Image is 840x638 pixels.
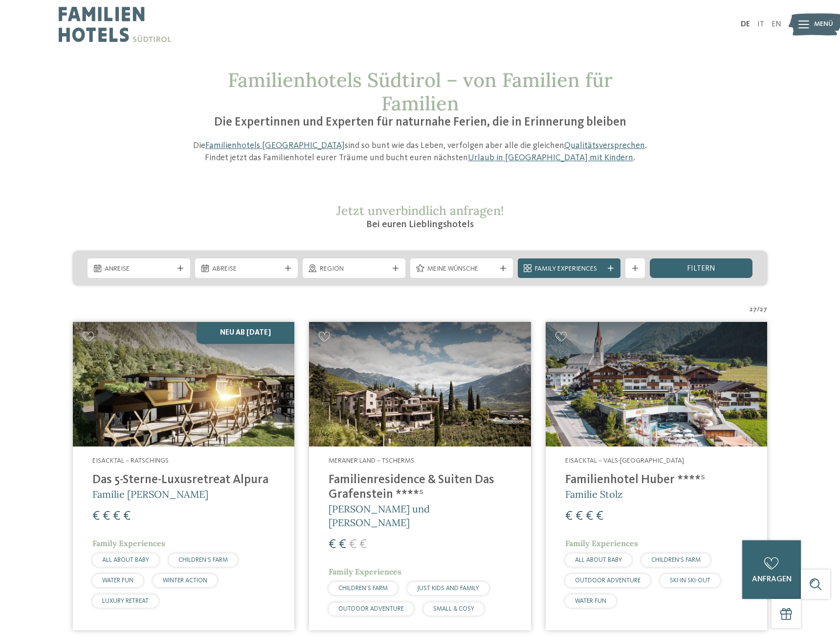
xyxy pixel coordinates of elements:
span: € [575,510,583,523]
h4: Das 5-Sterne-Luxusretreat Alpura [92,473,275,488]
span: filtern [687,265,715,273]
a: anfragen [742,540,801,599]
img: Familienhotels gesucht? Hier findet ihr die besten! [309,322,531,447]
span: € [329,538,336,551]
a: Familienhotels [GEOGRAPHIC_DATA] [205,141,345,150]
a: EN [772,21,781,28]
span: 27 [760,305,767,315]
span: WINTER ACTION [163,577,207,584]
span: € [349,538,356,551]
span: LUXURY RETREAT [102,598,149,604]
span: [PERSON_NAME] und [PERSON_NAME] [329,503,430,529]
span: CHILDREN’S FARM [651,557,701,563]
span: 27 [750,305,757,315]
span: Eisacktal – Vals-[GEOGRAPHIC_DATA] [565,457,684,464]
span: Family Experiences [329,567,401,576]
span: € [92,510,100,523]
span: € [113,510,120,523]
span: CHILDREN’S FARM [178,557,228,563]
span: SKI-IN SKI-OUT [670,577,710,584]
a: IT [757,21,764,28]
span: Meine Wünsche [427,264,496,274]
span: Family Experiences [565,538,638,548]
h4: Familienhotel Huber ****ˢ [565,473,748,488]
span: Familie Stolz [565,488,622,500]
span: Anreise [105,264,173,274]
a: Qualitätsversprechen [564,141,645,150]
span: WATER FUN [102,577,133,584]
span: € [596,510,603,523]
span: € [565,510,573,523]
span: Die Expertinnen und Experten für naturnahe Ferien, die in Erinnerung bleiben [214,116,626,128]
span: OUTDOOR ADVENTURE [575,577,641,584]
span: / [757,305,760,315]
h4: Familienresidence & Suiten Das Grafenstein ****ˢ [329,473,511,502]
span: JUST KIDS AND FAMILY [417,585,479,592]
span: OUTDOOR ADVENTURE [338,606,404,612]
span: Bei euren Lieblingshotels [366,220,474,230]
span: WATER FUN [575,598,606,604]
span: Family Experiences [92,538,165,548]
span: Abreise [212,264,281,274]
p: Die sind so bunt wie das Leben, verfolgen aber alle die gleichen . Findet jetzt das Familienhotel... [188,140,652,164]
span: anfragen [752,575,792,583]
span: Familienhotels Südtirol – von Familien für Familien [228,67,613,116]
span: € [359,538,367,551]
img: Familienhotels gesucht? Hier findet ihr die besten! [73,322,294,447]
span: CHILDREN’S FARM [338,585,388,592]
a: Familienhotels gesucht? Hier findet ihr die besten! Meraner Land – Tscherms Familienresidence & S... [309,322,531,630]
span: ALL ABOUT BABY [102,557,149,563]
span: Jetzt unverbindlich anfragen! [336,203,504,218]
span: € [123,510,131,523]
span: Menü [814,20,833,29]
a: Familienhotels gesucht? Hier findet ihr die besten! Neu ab [DATE] Eisacktal – Ratschings Das 5-St... [73,322,294,630]
span: Meraner Land – Tscherms [329,457,414,464]
span: € [103,510,110,523]
span: Family Experiences [535,264,603,274]
span: SMALL & COSY [433,606,474,612]
a: DE [741,21,750,28]
span: Eisacktal – Ratschings [92,457,169,464]
span: ALL ABOUT BABY [575,557,622,563]
span: € [339,538,346,551]
a: Familienhotels gesucht? Hier findet ihr die besten! Eisacktal – Vals-[GEOGRAPHIC_DATA] Familienho... [546,322,767,630]
span: Familie [PERSON_NAME] [92,488,208,500]
span: € [586,510,593,523]
a: Urlaub in [GEOGRAPHIC_DATA] mit Kindern [468,153,633,162]
img: Familienhotels gesucht? Hier findet ihr die besten! [546,322,767,447]
span: Region [320,264,388,274]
